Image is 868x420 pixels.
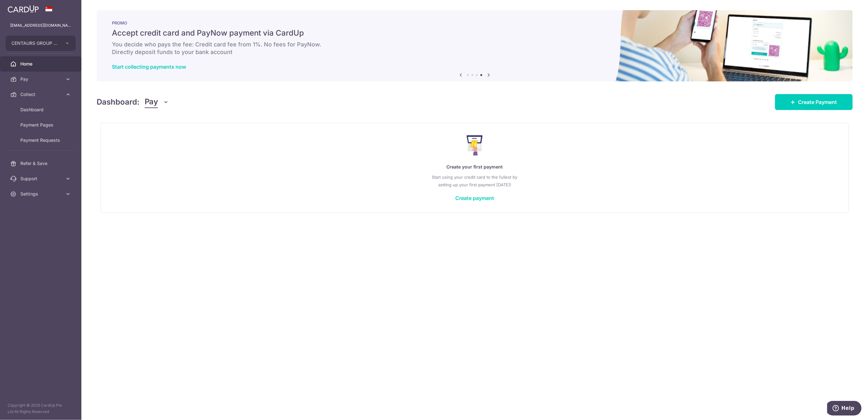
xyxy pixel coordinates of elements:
p: Create your first payment [114,163,836,171]
span: CENTAURS GROUP PRIVATE LIMITED [11,40,59,46]
span: Create Payment [798,98,837,106]
span: Dashboard [20,107,62,113]
p: Start using your credit card to the fullest by setting up your first payment [DATE]! [114,173,836,189]
a: Create Payment [775,94,853,110]
img: Make Payment [467,135,483,155]
img: paynow Banner [97,10,853,81]
h6: You decide who pays the fee: Credit card fee from 1%. No fees for PayNow. Directly deposit funds ... [112,41,837,56]
a: Create payment [455,195,494,201]
span: Support [20,176,62,182]
h4: Dashboard: [97,96,140,108]
button: CENTAURS GROUP PRIVATE LIMITED [6,36,76,51]
button: Pay [145,96,169,108]
span: Payment Requests [20,137,62,143]
iframe: Opens a widget where you can find more information [827,401,862,417]
span: Pay [145,96,158,108]
p: [EMAIL_ADDRESS][DOMAIN_NAME] [10,22,71,29]
span: Settings [20,191,62,197]
span: Refer & Save [20,160,62,167]
h5: Accept credit card and PayNow payment via CardUp [112,28,837,38]
img: CardUp [8,5,39,13]
span: Pay [20,76,62,82]
a: Start collecting payments now [112,64,186,70]
span: Payment Pages [20,122,62,128]
span: Home [20,61,62,67]
p: PROMO [112,20,837,25]
span: Collect [20,91,62,98]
